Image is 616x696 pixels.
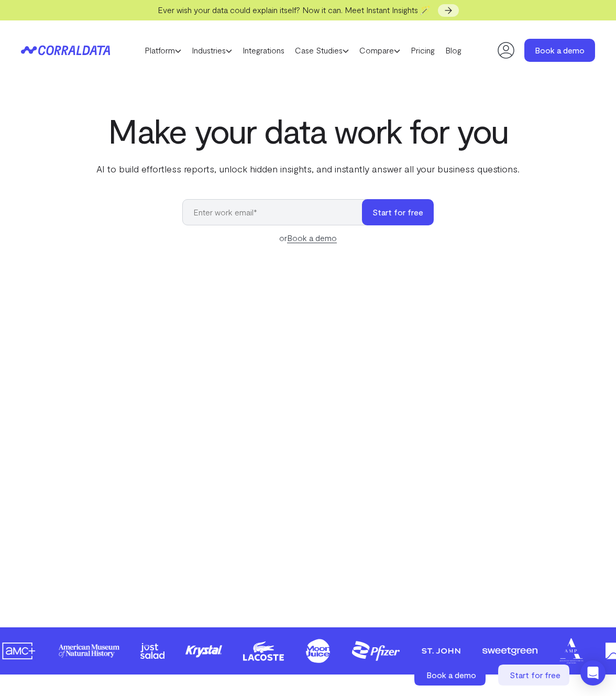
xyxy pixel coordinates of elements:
[524,39,595,62] a: Book a demo
[182,199,372,225] input: Enter work email*
[510,670,560,680] span: Start for free
[405,42,440,58] a: Pricing
[498,665,571,686] a: Start for free
[440,42,467,58] a: Blog
[287,233,337,243] a: Book a demo
[139,42,186,58] a: Platform
[290,42,354,58] a: Case Studies
[182,232,434,244] div: or
[580,660,606,686] div: Open Intercom Messenger
[237,42,290,58] a: Integrations
[94,162,522,176] p: AI to build effortless reports, unlock hidden insights, and instantly answer all your business qu...
[354,42,405,58] a: Compare
[94,112,522,149] h1: Make your data work for you
[158,5,431,15] span: Ever wish your data could explain itself? Now it can. Meet Instant Insights 🪄
[186,42,237,58] a: Industries
[426,670,476,680] span: Book a demo
[414,665,488,686] a: Book a demo
[362,199,434,225] button: Start for free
